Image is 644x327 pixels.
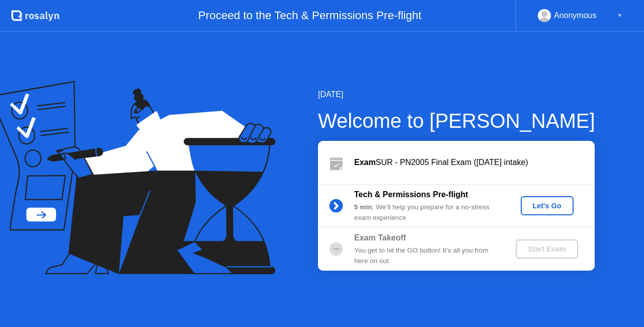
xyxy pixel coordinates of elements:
b: Exam Takeoff [354,233,406,242]
button: Start Exam [516,239,578,259]
b: 5 min [354,203,372,211]
button: Let's Go [521,196,574,215]
div: [DATE] [318,89,595,101]
b: Tech & Permissions Pre-flight [354,190,468,199]
div: : We’ll help you prepare for a no-stress exam experience [354,202,499,223]
div: Start Exam [520,245,574,253]
b: Exam [354,158,376,167]
div: Let's Go [525,202,570,210]
div: ▼ [617,9,622,22]
div: Anonymous [554,9,597,22]
div: SUR - PN2005 Final Exam ([DATE] intake) [354,156,595,169]
div: Welcome to [PERSON_NAME] [318,106,595,136]
div: You get to hit the GO button! It’s all you from here on out [354,246,499,266]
